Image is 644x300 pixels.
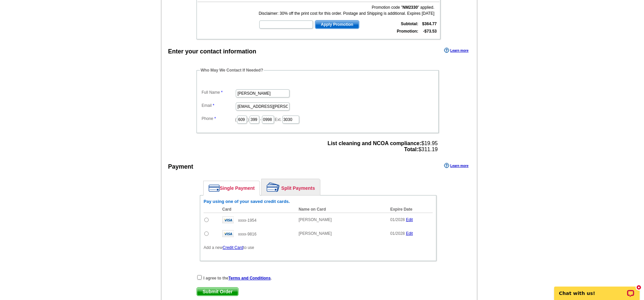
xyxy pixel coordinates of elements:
label: Email [202,102,235,109]
strong: Total: [404,146,418,152]
span: xxxx-1954 [238,218,257,223]
img: visa.gif [222,216,234,223]
strong: Promotion: [397,29,418,34]
th: Expire Date [387,206,433,213]
div: Promotion code " " applied. Disclaimer: 30% off the print cost for this order. Postage and Shippi... [259,4,434,16]
strong: List cleaning and NCOA compliance: [328,140,421,146]
span: xxxx-9816 [238,232,257,237]
strong: Subtotal: [401,22,418,26]
a: Edit [406,217,413,222]
img: visa.gif [222,230,234,237]
span: Submit Order [197,288,238,296]
span: 01/2028 [390,231,405,236]
span: 01/2028 [390,217,405,222]
label: Full Name [202,89,235,95]
th: Card [219,206,296,213]
a: Terms and Conditions [228,276,271,281]
span: [PERSON_NAME] [299,231,332,236]
img: single-payment.png [209,184,220,192]
label: Phone [202,116,235,122]
strong: $364.77 [422,22,437,26]
span: $19.95 $311.19 [328,140,438,153]
iframe: LiveChat chat widget [550,279,644,300]
a: Edit [406,231,413,236]
legend: Who May We Contact If Needed? [200,67,264,73]
a: Credit Card [223,245,243,250]
img: split-payment.png [267,182,280,192]
button: Apply Promotion [315,20,360,29]
div: Payment [168,162,193,171]
th: Name on Card [295,206,387,213]
strong: I agree to the . [203,276,272,281]
h6: Pay using one of your saved credit cards. [204,199,433,204]
a: Split Payments [262,179,320,195]
strong: -$73.53 [423,29,437,34]
p: Add a new to use [204,245,433,251]
div: Enter your contact information [168,47,256,56]
a: Learn more [444,48,468,53]
a: Single Payment [204,181,260,195]
b: NM2330 [402,5,418,10]
a: Learn more [444,163,468,168]
span: [PERSON_NAME] [299,217,332,222]
dd: ( ) - Ext. [200,114,435,124]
